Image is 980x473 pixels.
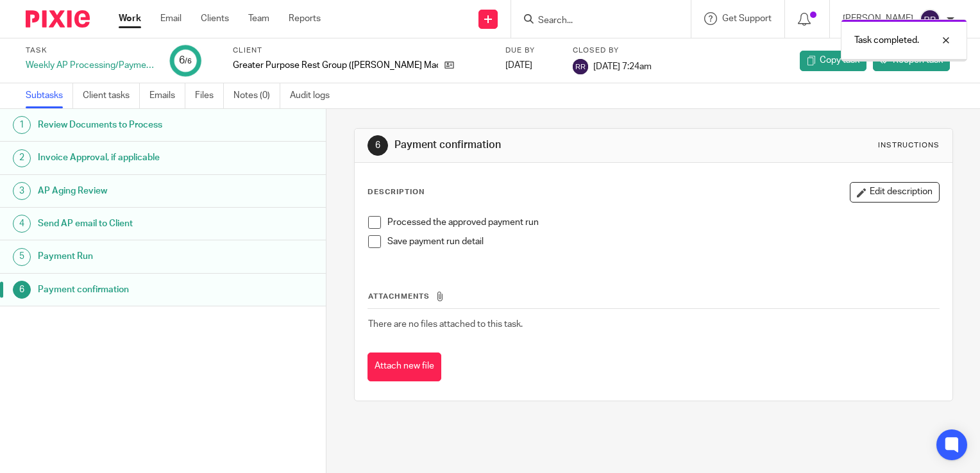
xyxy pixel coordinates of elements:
[387,235,939,248] p: Save payment run detail
[38,280,221,299] h1: Payment confirmation
[26,59,154,72] div: Weekly AP Processing/Payment
[38,115,221,135] h1: Review Documents to Process
[367,353,441,381] button: Attach new file
[367,187,425,197] p: Description
[83,83,140,108] a: Client tasks
[13,281,31,299] div: 6
[38,181,221,201] h1: AP Aging Review
[195,83,224,108] a: Files
[394,138,680,152] h1: Payment confirmation
[850,182,940,203] button: Edit description
[160,12,182,25] a: Email
[289,12,321,25] a: Reports
[878,140,940,151] div: Instructions
[13,149,31,167] div: 2
[38,247,221,266] h1: Payment Run
[38,214,221,233] h1: Send AP email to Client
[368,320,523,329] span: There are no files attached to this task.
[13,248,31,266] div: 5
[13,116,31,134] div: 1
[26,10,90,28] img: Pixie
[593,62,652,71] span: [DATE] 7:24am
[13,182,31,200] div: 3
[185,58,192,65] small: /6
[573,59,588,74] img: svg%3E
[38,148,221,167] h1: Invoice Approval, if applicable
[920,9,940,29] img: svg%3E
[149,83,185,108] a: Emails
[290,83,339,108] a: Audit logs
[854,34,919,47] p: Task completed.
[505,59,557,72] div: [DATE]
[179,53,192,68] div: 6
[233,46,489,56] label: Client
[13,215,31,233] div: 4
[26,83,73,108] a: Subtasks
[119,12,141,25] a: Work
[233,83,280,108] a: Notes (0)
[387,216,939,229] p: Processed the approved payment run
[248,12,269,25] a: Team
[367,135,388,156] div: 6
[201,12,229,25] a: Clients
[233,59,438,72] p: Greater Purpose Rest Group ([PERSON_NAME] MacClenney & Powers))
[368,293,430,300] span: Attachments
[26,46,154,56] label: Task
